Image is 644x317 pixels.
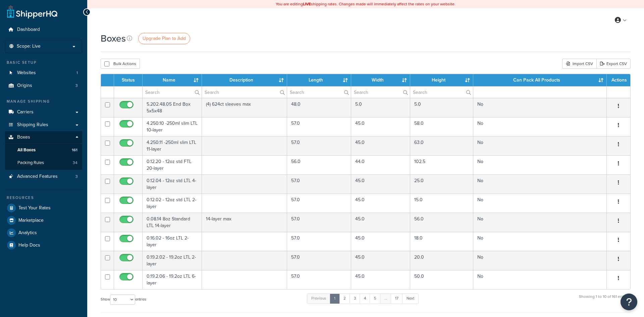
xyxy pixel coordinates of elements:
td: 63.0 [410,136,473,155]
a: ShipperHQ Home [7,5,57,18]
td: 0.12.04 - 12oz std LTL 4-layer [143,174,202,194]
td: 4.250.10 -250ml slim LTL 10-layer [143,117,202,136]
td: 0.16.02 - 16oz LTL 2-layer [143,232,202,251]
td: No [473,98,607,117]
a: 2 [339,294,350,304]
td: 57.0 [287,174,351,194]
input: Search [351,87,410,98]
li: Advanced Features [5,170,82,183]
td: 45.0 [351,136,410,155]
td: 45.0 [351,174,410,194]
select: Showentries [110,295,135,305]
li: Packing Rules [5,157,82,169]
a: Websites 1 [5,67,82,79]
a: Packing Rules 34 [5,157,82,169]
td: 45.0 [351,270,410,289]
a: … [380,294,391,304]
span: Packing Rules [17,160,44,166]
td: 57.0 [287,270,351,289]
li: Analytics [5,227,82,239]
td: 5.0 [351,98,410,117]
td: 0.12.02 - 12oz std LTL 2-layer [143,194,202,213]
a: 3 [350,294,360,304]
td: 48.0 [287,98,351,117]
a: Export CSV [596,59,631,69]
span: 161 [72,147,77,153]
li: Origins [5,80,82,92]
td: 45.0 [351,213,410,232]
a: Shipping Rules [5,119,82,131]
td: 45.0 [351,117,410,136]
span: Shipping Rules [17,122,48,128]
li: All Boxes [5,144,82,156]
td: 5.202.48.05 End Box 5x5x48 [143,98,202,117]
span: Origins [17,83,32,89]
a: Marketplace [5,214,82,226]
label: Show entries [101,295,146,305]
a: Boxes [5,131,82,144]
td: 58.0 [410,117,473,136]
a: Origins 3 [5,80,82,92]
span: All Boxes [17,147,36,153]
span: Analytics [18,230,37,236]
span: 3 [75,83,78,89]
td: No [473,174,607,194]
input: Search [410,87,473,98]
td: 50.0 [410,270,473,289]
th: Actions [607,74,630,86]
span: 3 [75,174,78,179]
td: 57.0 [287,213,351,232]
a: 4 [360,294,370,304]
th: Status [114,74,143,86]
td: 44.0 [351,155,410,174]
li: Boxes [5,131,82,169]
span: Boxes [17,135,30,140]
div: Import CSV [562,59,596,69]
td: No [473,270,607,289]
span: 34 [73,160,77,166]
span: 1 [76,70,78,76]
a: 17 [391,294,403,304]
th: Length : activate to sort column ascending [287,74,351,86]
td: 102.5 [410,155,473,174]
th: Description : activate to sort column ascending [202,74,287,86]
td: 45.0 [351,251,410,270]
td: 45.0 [351,194,410,213]
td: 56.0 [410,213,473,232]
a: All Boxes 161 [5,144,82,156]
td: (4) 624ct sleeves max [202,98,287,117]
a: Carriers [5,106,82,118]
td: No [473,251,607,270]
a: Upgrade Plan to Add [138,33,190,44]
span: Help Docs [18,243,40,248]
button: Open Resource Center [621,294,637,310]
a: Advanced Features 3 [5,170,82,183]
th: Can Pack All Products : activate to sort column ascending [473,74,607,86]
td: 25.0 [410,174,473,194]
a: Dashboard [5,23,82,36]
span: Scope: Live [17,44,41,49]
button: Bulk Actions [101,59,140,69]
input: Search [143,87,202,98]
a: Previous [307,294,330,304]
a: Test Your Rates [5,202,82,214]
td: 0.19.2.06 - 19.2oz LTL 6-layer [143,270,202,289]
div: Resources [5,195,82,201]
td: No [473,136,607,155]
td: No [473,155,607,174]
th: Height : activate to sort column ascending [410,74,473,86]
td: 57.0 [287,251,351,270]
td: No [473,117,607,136]
td: 45.0 [351,232,410,251]
td: 0.12.20 - 12oz std FTL 20-layer [143,155,202,174]
td: 5.0 [410,98,473,117]
td: No [473,213,607,232]
a: 5 [370,294,381,304]
th: Width : activate to sort column ascending [351,74,410,86]
span: Advanced Features [17,174,58,179]
td: 4.250.11 -250ml slim LTL 11-layer [143,136,202,155]
li: Websites [5,67,82,79]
